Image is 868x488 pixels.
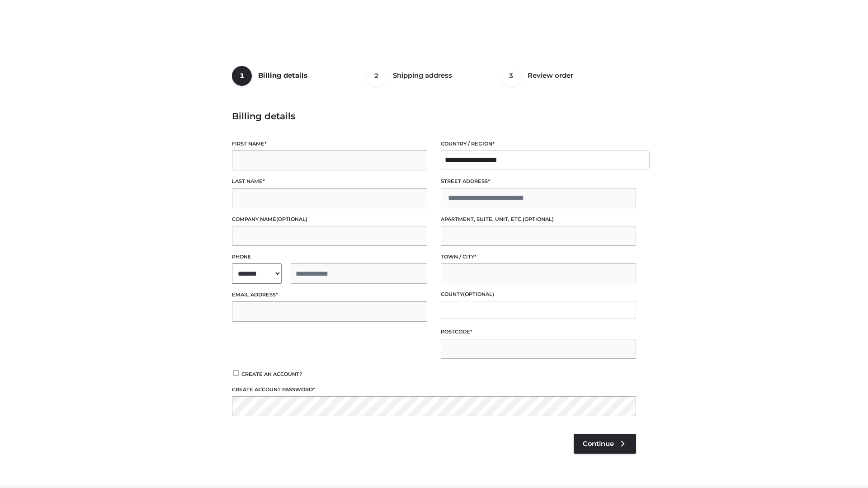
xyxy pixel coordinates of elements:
span: (optional) [276,216,307,222]
label: Company name [232,215,427,224]
label: Country / Region [441,140,636,148]
label: Phone [232,253,427,261]
h3: Billing details [232,111,636,122]
span: Review order [528,71,573,80]
label: Postcode [441,328,636,336]
label: Street address [441,177,636,186]
label: Apartment, suite, unit, etc. [441,215,636,224]
label: County [441,290,636,299]
span: Continue [583,440,614,448]
span: Billing details [258,71,307,80]
span: Create an account? [241,371,302,377]
span: 1 [232,66,252,86]
label: Email address [232,291,427,299]
span: 2 [367,66,387,86]
label: Town / City [441,253,636,261]
span: (optional) [463,291,494,297]
input: Create an account? [232,370,240,376]
span: Shipping address [393,71,452,80]
a: Continue [574,434,636,454]
span: (optional) [523,216,554,222]
label: Create account password [232,385,636,394]
label: Last name [232,177,427,186]
label: First name [232,140,427,148]
span: 3 [501,66,521,86]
